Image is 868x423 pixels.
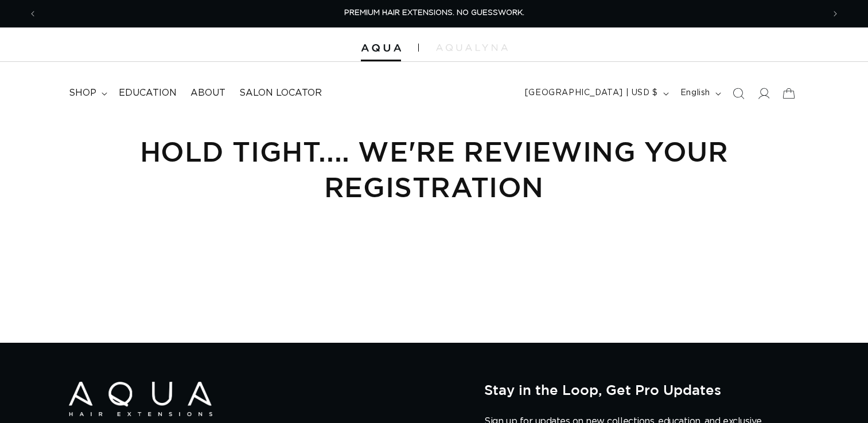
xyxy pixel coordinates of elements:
img: Aqua Hair Extensions [361,44,401,52]
summary: Search [726,81,751,106]
span: PREMIUM HAIR EXTENSIONS. NO GUESSWORK. [344,9,524,17]
span: shop [69,87,96,99]
a: Salon Locator [232,80,329,106]
summary: shop [62,80,112,106]
span: English [680,87,710,99]
a: Education [112,80,184,106]
button: Next announcement [823,3,848,25]
button: English [674,83,726,104]
button: Previous announcement [20,3,45,25]
h1: Hold Tight.... we're reviewing your Registration [69,134,799,205]
img: aqualyna.com [436,44,508,51]
span: About [190,87,225,99]
a: About [184,80,232,106]
span: Education [119,87,177,99]
span: [GEOGRAPHIC_DATA] | USD $ [525,87,658,99]
span: Salon Locator [239,87,322,99]
button: [GEOGRAPHIC_DATA] | USD $ [518,83,674,104]
h2: Stay in the Loop, Get Pro Updates [484,382,799,398]
img: Aqua Hair Extensions [69,382,212,417]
